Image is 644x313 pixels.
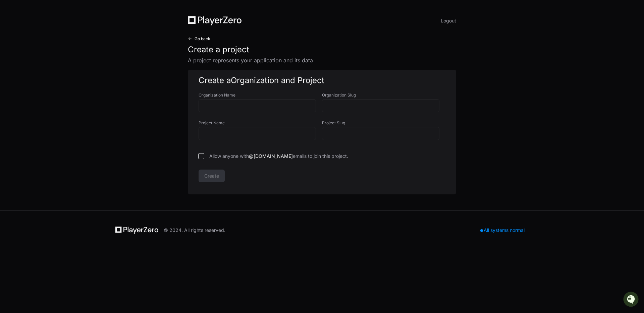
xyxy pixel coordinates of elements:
[195,36,210,42] span: Go back
[23,57,97,62] div: We're offline, but we'll be back soon!
[188,56,456,64] p: A project represents your application and its data.
[249,153,293,159] span: @[DOMAIN_NAME]
[164,227,225,234] div: © 2024. All rights reserved.
[623,291,641,309] iframe: Open customer support
[322,92,445,98] label: Organization Slug
[23,50,110,57] div: Start new chat
[188,36,210,42] button: Go back
[209,153,348,160] span: Allow anyone with emails to join this project.
[7,50,19,62] img: 1756235613930-3d25f9e4-fa56-45dd-b3ad-e072dfbd1548
[322,120,445,126] label: Project Slug
[441,16,456,25] button: Logout
[199,120,322,126] label: Project Name
[7,7,20,20] img: PlayerZero
[7,27,122,38] div: Welcome
[199,92,322,98] label: Organization Name
[67,70,81,75] span: Pylon
[199,75,445,86] h1: Create a
[231,75,324,85] span: Organization and Project
[188,44,456,55] h1: Create a project
[476,226,529,235] div: All systems normal
[47,70,81,75] a: Powered byPylon
[114,52,122,60] button: Start new chat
